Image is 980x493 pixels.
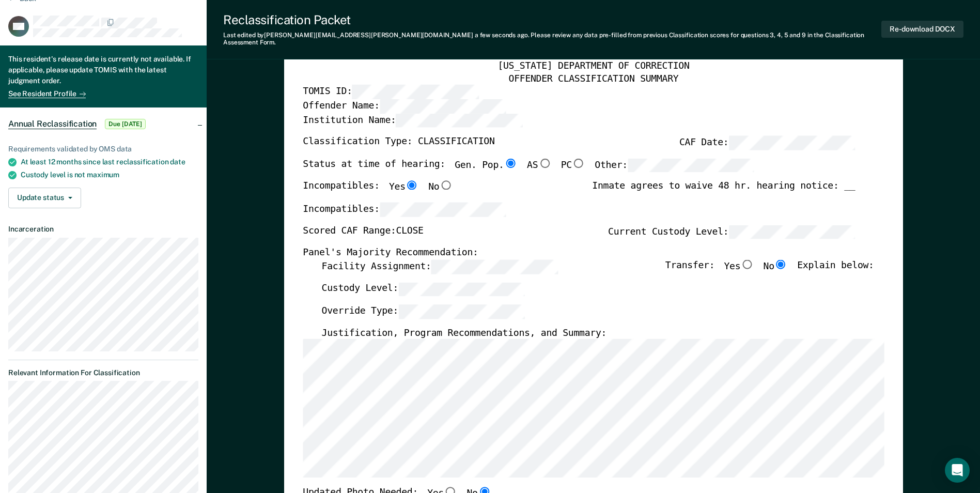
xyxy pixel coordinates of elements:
[379,99,506,113] input: Offender Name:
[321,259,557,273] label: Facility Assignment:
[724,259,754,273] label: Yes
[8,54,198,88] div: This resident's release date is currently not available. If applicable, please update TOMIS with ...
[475,32,528,39] span: a few seconds ago
[592,181,855,203] div: Inmate agrees to waive 48 hr. hearing notice: __
[321,327,606,340] label: Justification, Program Recommendations, and Summary:
[595,158,754,172] label: Other:
[8,89,86,98] a: See Resident Profile
[561,158,585,172] label: PC
[321,304,525,318] label: Override Type:
[303,72,884,85] div: OFFENDER CLASSIFICATION SUMMARY
[87,171,119,179] span: maximum
[8,188,81,208] button: Update status
[223,32,881,47] div: Last edited by [PERSON_NAME][EMAIL_ADDRESS][PERSON_NAME][DOMAIN_NAME] . Please review any data pr...
[303,99,506,113] label: Offender Name:
[538,158,551,167] input: AS
[303,181,453,203] div: Incompatibles:
[881,21,963,38] button: Re-download DOCX
[439,181,453,190] input: No
[303,225,423,239] label: Scored CAF Range: CLOSE
[665,259,874,282] div: Transfer: Explain below:
[728,135,855,149] input: CAF Date:
[396,113,522,127] input: Institution Name:
[352,85,478,99] input: TOMIS ID:
[431,259,557,273] input: Facility Assignment:
[679,135,855,149] label: CAF Date:
[170,158,185,166] span: date
[740,259,754,269] input: Yes
[455,158,518,172] label: Gen. Pop.
[21,158,198,166] div: At least 12 months since last reclassification
[728,225,855,239] input: Current Custody Level:
[303,135,494,149] label: Classification Type: CLASSIFICATION
[945,458,970,483] div: Open Intercom Messenger
[303,113,522,127] label: Institution Name:
[527,158,551,172] label: AS
[572,158,585,167] input: PC
[8,145,198,153] div: Requirements validated by OMS data
[428,181,453,194] label: No
[405,181,418,190] input: Yes
[628,158,754,172] input: Other:
[389,181,419,194] label: Yes
[105,119,146,129] span: Due [DATE]
[504,158,517,167] input: Gen. Pop.
[8,119,97,129] span: Annual Reclassification
[303,85,478,99] label: TOMIS ID:
[398,304,525,318] input: Override Type:
[303,60,884,73] div: [US_STATE] DEPARTMENT OF CORRECTION
[763,259,787,273] label: No
[8,225,198,234] dt: Incarceration
[321,282,525,296] label: Custody Level:
[303,158,754,181] div: Status at time of hearing:
[379,202,506,216] input: Incompatibles:
[303,202,506,216] label: Incompatibles:
[21,171,198,179] div: Custody level is not
[398,282,525,296] input: Custody Level:
[8,368,198,377] dt: Relevant Information For Classification
[223,12,881,27] div: Reclassification Packet
[774,259,788,269] input: No
[303,247,855,259] div: Panel's Majority Recommendation:
[608,225,855,239] label: Current Custody Level:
